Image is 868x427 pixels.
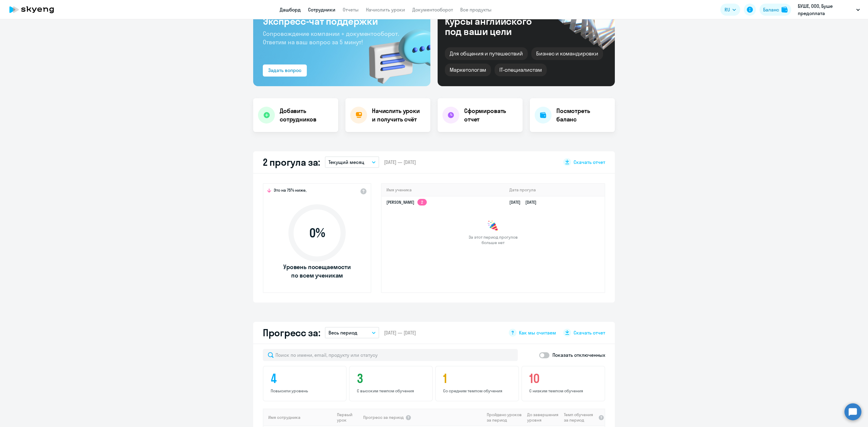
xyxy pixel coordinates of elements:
[529,371,599,386] h4: 10
[552,351,605,359] p: Показать отключенных
[384,159,416,165] span: [DATE] — [DATE]
[357,371,427,386] h4: 3
[263,64,307,77] button: Задать вопрос
[263,30,399,46] span: Сопровождение компании + документооборот. Ответим на ваш вопрос за 5 минут!
[263,15,421,27] h3: Экспресс-чат поддержки
[574,329,605,336] span: Скачать отчет
[720,4,740,16] button: RU
[360,18,430,86] img: bg-img
[263,327,320,339] h2: Прогресс за:
[363,415,404,420] span: Прогресс за период
[443,388,513,394] p: Со средним темпом обучения
[556,107,610,124] h4: Посмотреть баланс
[782,7,788,13] img: balance
[325,327,379,338] button: Весь период
[725,6,730,13] span: RU
[329,159,364,166] p: Текущий месяц
[445,16,548,36] div: Курсы английского под ваши цели
[308,7,335,13] a: Сотрудники
[763,6,779,13] div: Баланс
[357,388,427,394] p: С высоким темпом обучения
[495,64,546,76] div: IT-специалистам
[531,47,603,60] div: Бизнес и командировки
[487,220,499,232] img: congrats
[274,187,307,195] span: Это на 75% ниже,
[417,199,427,206] app-skyeng-badge: 2
[519,329,556,336] span: Как мы считаем
[372,107,424,124] h4: Начислить уроки и получить счёт
[343,7,359,13] a: Отчеты
[525,409,561,426] th: До завершения уровня
[271,388,341,394] p: Повысили уровень
[335,409,363,426] th: Первый урок
[505,184,605,196] th: Дата прогула
[412,7,453,13] a: Документооборот
[280,107,333,124] h4: Добавить сотрудников
[366,7,405,13] a: Начислить уроки
[384,329,416,336] span: [DATE] — [DATE]
[271,371,341,386] h4: 4
[798,2,854,17] p: БУШЕ, ООО, Буше предоплата
[564,412,596,423] span: Темп обучения за период
[329,329,357,336] p: Весь период
[282,263,352,280] span: Уровень посещаемости по всем ученикам
[280,7,301,13] a: Дашборд
[443,371,513,386] h4: 1
[529,388,599,394] p: С низким темпом обучения
[509,199,541,205] a: [DATE][DATE]
[464,107,518,124] h4: Сформировать отчет
[263,349,518,361] input: Поиск по имени, email, продукту или статусу
[382,184,505,196] th: Имя ученика
[263,156,320,168] h2: 2 прогула за:
[574,159,605,165] span: Скачать отчет
[268,67,301,74] div: Задать вопрос
[263,409,335,426] th: Имя сотрудника
[460,7,492,13] a: Все продукты
[445,47,528,60] div: Для общения и путешествий
[468,234,518,245] span: За этот период прогулов больше нет
[386,199,427,205] a: [PERSON_NAME]2
[445,64,491,76] div: Маркетологам
[282,226,352,240] span: 0 %
[484,409,525,426] th: Пройдено уроков за период
[795,2,863,17] button: БУШЕ, ООО, Буше предоплата
[759,4,791,16] button: Балансbalance
[325,156,379,168] button: Текущий месяц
